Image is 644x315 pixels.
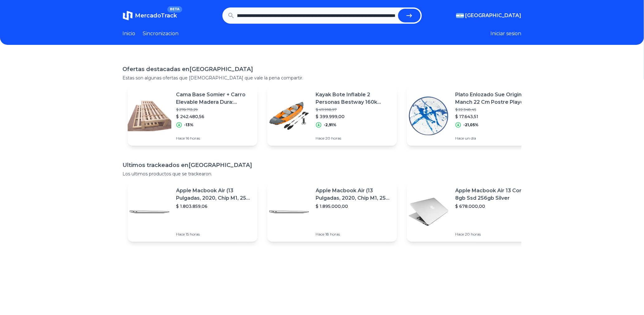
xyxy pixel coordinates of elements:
img: Featured image [407,94,451,138]
img: Featured image [128,94,171,138]
img: Featured image [267,94,311,138]
p: Estas son algunas ofertas que [DEMOGRAPHIC_DATA] que vale la pena compartir. [123,75,522,81]
img: MercadoTrack [123,11,133,21]
a: Inicio [123,30,136,37]
p: $ 17.643,51 [456,113,532,120]
p: $ 278.713,29 [176,107,252,112]
p: Los ultimos productos que se trackearon. [123,171,522,177]
a: Featured imageKayak Bote Inflable 2 Personas Bestway 160k Remos + Inflador$ 411.998,97$ 399.999,0... [267,86,397,146]
a: MercadoTrackBETA [123,11,177,21]
p: Cama Base Somier + Carro Elevable Madera Dura: Petiribí B [176,91,252,106]
span: BETA [167,6,182,12]
p: $ 399.999,00 [316,113,392,120]
p: Apple Macbook Air (13 Pulgadas, 2020, Chip M1, 256 Gb De Ssd, 8 Gb De Ram) - Plata [316,187,392,202]
img: Featured image [267,190,311,234]
img: Featured image [128,190,171,234]
span: [GEOGRAPHIC_DATA] [465,12,522,19]
p: -2,91% [324,122,337,127]
p: Hace 20 horas [316,136,392,141]
a: Featured imageCama Base Somier + Carro Elevable Madera Dura: Petiribí B$ 278.713,29$ 242.480,56-1... [128,86,257,146]
p: Hace 15 horas [176,232,252,237]
p: -13% [184,122,194,127]
p: Hace un día [456,136,532,141]
p: $ 678.000,00 [456,203,532,209]
a: Featured imageApple Macbook Air (13 Pulgadas, 2020, Chip M1, 256 Gb De Ssd, 8 Gb De Ram) - Plata$... [128,182,257,242]
a: Featured imageApple Macbook Air 13 Core I5 8gb Ssd 256gb Silver$ 678.000,00Hace 20 horas [407,182,537,242]
p: Hace 20 horas [456,232,532,237]
img: Argentina [456,13,464,18]
p: $ 1.895.000,00 [316,203,392,209]
img: Featured image [407,190,451,234]
a: Sincronizacion [143,30,179,37]
button: [GEOGRAPHIC_DATA] [456,12,522,19]
p: Apple Macbook Air 13 Core I5 8gb Ssd 256gb Silver [456,187,532,202]
p: $ 1.803.859,06 [176,203,252,209]
p: Hace 18 horas [316,232,392,237]
p: $ 242.480,56 [176,113,252,120]
p: Kayak Bote Inflable 2 Personas Bestway 160k Remos + Inflador [316,91,392,106]
h1: Ofertas destacadas en [GEOGRAPHIC_DATA] [123,65,522,74]
a: Featured imageApple Macbook Air (13 Pulgadas, 2020, Chip M1, 256 Gb De Ssd, 8 Gb De Ram) - Plata$... [267,182,397,242]
p: $ 411.998,97 [316,107,392,112]
h1: Ultimos trackeados en [GEOGRAPHIC_DATA] [123,161,522,169]
a: Featured imagePlato Enlozado Sue Original Manch 22 Cm Postre Playo [PERSON_NAME]$ 22.348,45$ 17.6... [407,86,537,146]
p: Apple Macbook Air (13 Pulgadas, 2020, Chip M1, 256 Gb De Ssd, 8 Gb De Ram) - Plata [176,187,252,202]
button: Iniciar sesion [491,30,522,37]
p: Hace 16 horas [176,136,252,141]
p: -21,05% [464,122,479,127]
p: Plato Enlozado Sue Original Manch 22 Cm Postre Playo [PERSON_NAME] [456,91,532,106]
span: MercadoTrack [135,12,177,19]
p: $ 22.348,45 [456,107,532,112]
